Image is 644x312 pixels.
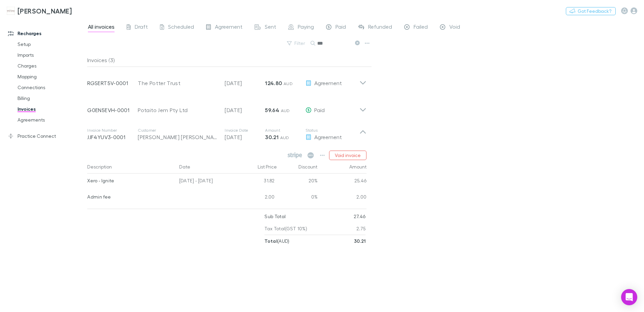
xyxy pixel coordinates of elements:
[318,174,367,190] div: 25.46
[305,128,359,133] p: Status
[82,94,372,121] div: G0EN5EVH-0001Potaito Jem Pty Ltd[DATE]59.64 AUDPaid
[237,174,278,190] div: 31.82
[237,190,278,206] div: 2.00
[280,135,289,140] span: AUD
[329,151,366,160] button: Void invoice
[11,71,91,82] a: Mapping
[265,23,276,32] span: Sent
[225,128,265,133] p: Invoice Date
[265,134,279,140] strong: 30.21
[87,106,138,114] p: G0EN5EVH-0001
[87,133,138,141] p: JJF4YUV3-0001
[138,128,218,133] p: Customer
[135,23,148,32] span: Draft
[7,7,15,15] img: Hales Douglass's Logo
[87,190,174,204] div: Admin fee
[281,108,290,113] span: AUD
[138,106,218,114] div: Potaito Jem Pty Ltd
[82,121,372,148] div: Invoice NumberJJF4YUV3-0001Customer[PERSON_NAME] [PERSON_NAME] PotInvoice Date[DATE]Amount30.21 A...
[11,93,91,104] a: Billing
[354,210,366,223] p: 27.46
[354,238,366,244] strong: 30.21
[168,23,194,32] span: Scheduled
[138,133,218,141] div: [PERSON_NAME] [PERSON_NAME] Pot
[215,23,243,32] span: Agreement
[3,3,76,19] a: [PERSON_NAME]
[265,128,305,133] p: Amount
[621,289,637,305] div: Open Intercom Messenger
[11,114,91,125] a: Agreements
[1,28,91,39] a: Recharges
[11,39,91,50] a: Setup
[87,128,138,133] p: Invoice Number
[1,131,91,141] a: Practice Connect
[284,81,293,86] span: AUD
[138,79,218,87] div: The Potter Trust
[264,238,277,244] strong: Total
[264,210,286,223] p: Sub Total
[298,23,314,32] span: Paying
[87,174,174,188] div: Xero - Ignite
[314,80,342,86] span: Agreement
[11,82,91,93] a: Connections
[265,107,279,113] strong: 59.64
[449,23,460,32] span: Void
[264,235,289,247] p: ( AUD )
[314,134,342,140] span: Agreement
[318,190,367,206] div: 2.00
[11,60,91,71] a: Charges
[356,223,365,235] p: 2.75
[278,190,318,206] div: 0%
[176,174,237,190] div: [DATE] - [DATE]
[368,23,392,32] span: Refunded
[314,107,325,113] span: Paid
[82,67,372,94] div: RGSERT5V-0001The Potter Trust[DATE]124.80 AUDAgreement
[225,106,265,114] p: [DATE]
[264,223,307,235] p: Tax Total (GST 10%)
[87,79,138,87] p: RGSERT5V-0001
[566,7,616,15] button: Got Feedback?
[225,79,265,87] p: [DATE]
[414,23,428,32] span: Failed
[335,23,346,32] span: Paid
[88,23,115,32] span: All invoices
[284,39,309,47] button: Filter
[225,133,265,141] p: [DATE]
[278,174,318,190] div: 20%
[11,50,91,60] a: Imports
[11,104,91,114] a: Invoices
[265,80,282,86] strong: 124.80
[18,7,72,15] h3: [PERSON_NAME]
